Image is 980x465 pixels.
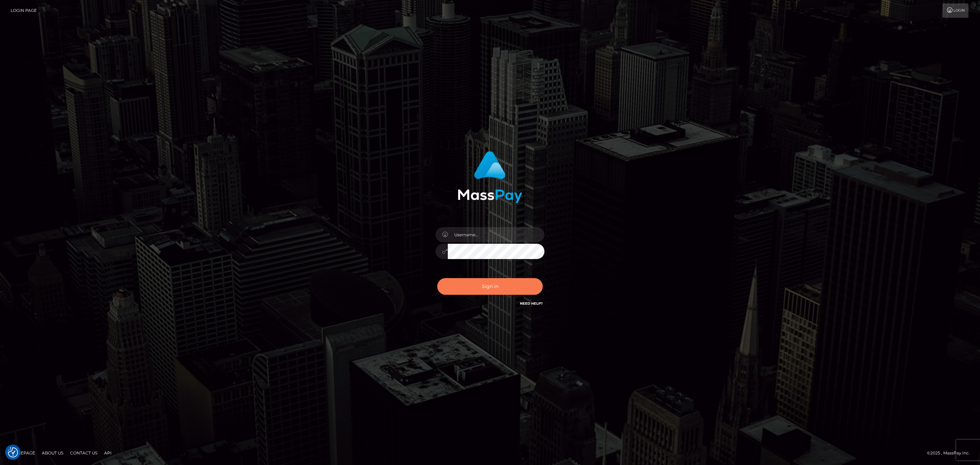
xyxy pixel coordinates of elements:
[943,3,968,18] a: Login
[448,227,544,242] input: Username...
[458,151,522,203] img: MassPay Login
[67,448,100,458] a: Contact Us
[101,448,114,458] a: API
[39,448,66,458] a: About Us
[8,447,18,458] button: Consent Preferences
[437,278,543,295] button: Sign in
[520,301,543,306] a: Need Help?
[8,447,18,458] img: Revisit consent button
[11,3,37,18] a: Login Page
[7,448,38,458] a: Homepage
[927,449,975,457] div: © 2025 , MassPay Inc.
